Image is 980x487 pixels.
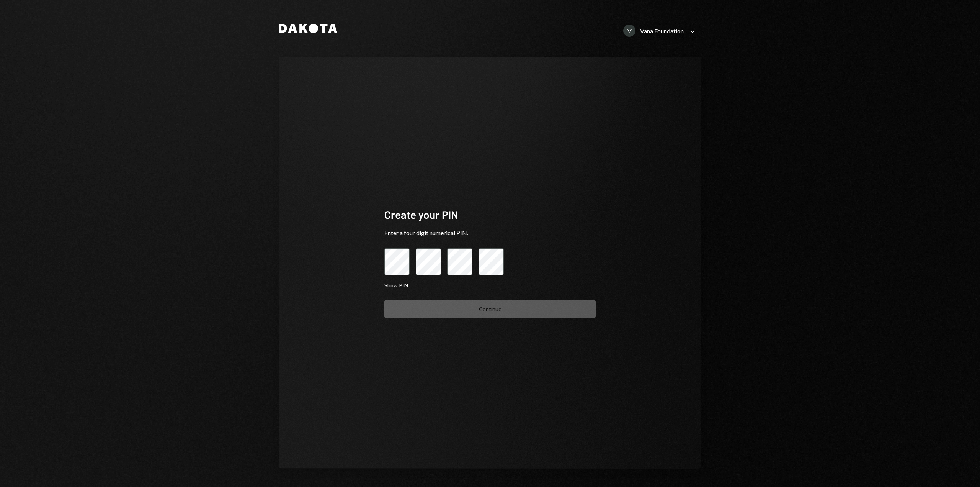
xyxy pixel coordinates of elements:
[479,248,504,275] input: pin code 4 of 4
[640,27,684,34] div: Vana Foundation
[416,248,441,275] input: pin code 2 of 4
[384,207,596,222] div: Create your PIN
[384,282,408,289] button: Show PIN
[623,25,635,37] div: V
[447,248,472,275] input: pin code 3 of 4
[384,248,410,275] input: pin code 1 of 4
[384,228,596,238] div: Enter a four digit numerical PIN.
